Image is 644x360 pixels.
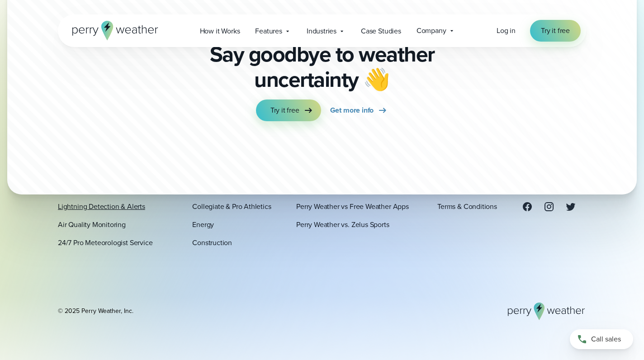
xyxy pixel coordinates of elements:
[330,99,388,121] a: Get more info
[437,201,497,212] a: Terms & Conditions
[192,237,232,248] a: Construction
[200,26,240,37] span: How it Works
[296,201,409,212] a: Perry Weather vs Free Weather Apps
[58,307,133,316] div: © 2025 Perry Weather, Inc.
[361,26,401,37] span: Case Studies
[497,25,516,36] a: Log in
[530,20,581,42] a: Try it free
[58,201,145,212] a: Lightning Detection & Alerts
[330,105,374,116] span: Get more info
[192,219,214,230] a: Energy
[296,219,389,230] a: Perry Weather vs. Zelus Sports
[58,237,152,248] a: 24/7 Pro Meteorologist Service
[541,25,570,36] span: Try it free
[192,22,248,40] a: How it Works
[417,25,446,36] span: Company
[206,42,438,92] p: Say goodbye to weather uncertainty 👋
[307,26,336,37] span: Industries
[255,26,282,37] span: Features
[192,201,271,212] a: Collegiate & Pro Athletics
[270,105,299,116] span: Try it free
[570,329,633,349] a: Call sales
[591,334,621,345] span: Call sales
[353,22,409,40] a: Case Studies
[256,99,321,121] a: Try it free
[58,219,126,230] a: Air Quality Monitoring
